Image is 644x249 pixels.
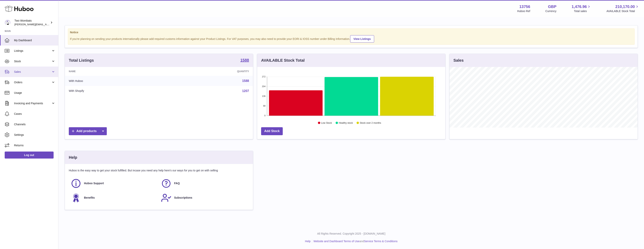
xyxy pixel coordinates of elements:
text: Healthy stock [339,122,353,124]
span: Sales [14,70,51,74]
span: Benefits [84,196,95,200]
a: Huboo Support [71,178,157,189]
a: Website and Dashboard Terms of Use [314,240,360,243]
span: Huboo Support [84,181,104,185]
a: 1588 [240,58,249,63]
span: Listings [14,49,51,53]
li: and [312,239,398,243]
div: If you're planning on sending your products internationally please add required customs informati... [70,35,633,43]
span: Invoicing and Payments [14,102,51,105]
strong: 13756 [519,4,530,9]
a: 210,170.00 AVAILABLE Stock Total [606,4,639,13]
span: Total sales [574,9,591,13]
span: FAQ [174,181,180,185]
text: 0 [264,114,265,117]
text: Low Stock [321,122,332,124]
span: Subscriptions [174,196,192,200]
a: 1588 [242,79,249,82]
p: Huboo is the easy way to get your stock fulfilled. But incase you need any help here's our ways f... [69,169,249,172]
span: My Dashboard [14,39,55,42]
h3: AVAILABLE Stock Total [261,58,305,63]
strong: Notice [70,31,633,34]
span: Usage [14,91,55,95]
div: Huboo Ref [517,9,530,13]
span: 210,170.00 [615,4,635,9]
div: Two Wombats [14,19,49,26]
span: [PERSON_NAME][EMAIL_ADDRESS][DOMAIN_NAME] [14,23,78,26]
a: Help [305,240,311,243]
text: 272 [262,75,265,78]
a: Log out [5,152,54,159]
a: Service Terms & Conditions [364,240,398,243]
span: Channels [14,123,55,126]
span: Returns [14,144,55,147]
span: Settings [14,133,55,137]
a: Add products [69,127,107,135]
a: Add Stock [261,127,283,135]
span: 1,476.96 [572,4,587,9]
td: With Shopify [65,86,166,96]
h3: Help [69,155,77,160]
a: 1207 [242,89,249,93]
div: Currency [545,9,557,13]
span: Orders [14,81,51,84]
strong: GBP [548,4,556,9]
span: Cases [14,112,55,116]
text: 136 [262,95,265,97]
a: View Listings [350,35,374,43]
p: All Rights Reserved. Copyright 2025 - [DOMAIN_NAME] [62,232,641,236]
a: Benefits [71,193,157,203]
a: FAQ [161,178,247,189]
h3: Total Listings [69,58,94,63]
strong: 1588 [240,58,249,62]
a: Subscriptions [161,193,247,203]
span: Stock [14,60,51,63]
img: alan@twowombats.com [5,20,11,25]
td: With Huboo [65,76,166,86]
text: 68 [263,105,265,107]
span: AVAILABLE Stock Total [606,9,639,13]
th: Quantity [166,67,253,76]
a: 1,476.96 Total sales [572,4,591,13]
th: Name [65,67,166,76]
h3: Sales [453,58,464,63]
text: 204 [262,85,265,88]
text: Stock over 2 months [360,122,381,124]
